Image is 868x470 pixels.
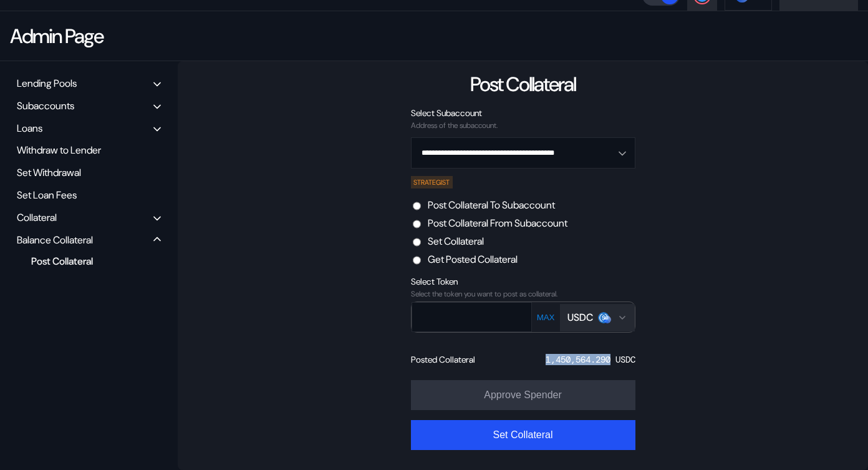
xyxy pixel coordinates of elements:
[17,211,57,224] div: Collateral
[12,163,165,182] div: Set Withdrawal
[598,312,609,323] img: usdc.png
[17,77,77,90] div: Lending Pools
[533,312,559,323] button: MAX
[12,185,165,205] div: Set Loan Fees
[411,121,635,130] div: Address of the subaccount.
[411,276,635,287] div: Select Token
[428,217,567,230] label: Post Collateral From Subaccount
[12,140,165,160] div: Withdraw to Lender
[546,354,635,365] div: 1,450,564.290 USDC
[25,253,144,270] div: Post Collateral
[411,176,453,188] div: STRATEGIST
[411,290,635,298] div: Select the token you want to post as collateral.
[411,354,475,365] div: Posted Collateral
[411,137,635,169] button: Open menu
[567,311,593,324] div: USDC
[428,198,555,212] label: Post Collateral To Subaccount
[411,420,635,450] button: Set Collateral
[17,122,42,135] div: Loans
[17,233,93,247] div: Balance Collateral
[411,107,635,119] div: Select Subaccount
[10,23,103,49] div: Admin Page
[17,99,74,112] div: Subaccounts
[604,316,611,323] img: base-BpWWO12p.svg
[428,253,518,266] label: Get Posted Collateral
[428,235,484,248] label: Set Collateral
[470,71,576,97] div: Post Collateral
[411,380,635,410] button: Approve Spender
[560,304,635,331] button: Open menu for selecting token for payment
